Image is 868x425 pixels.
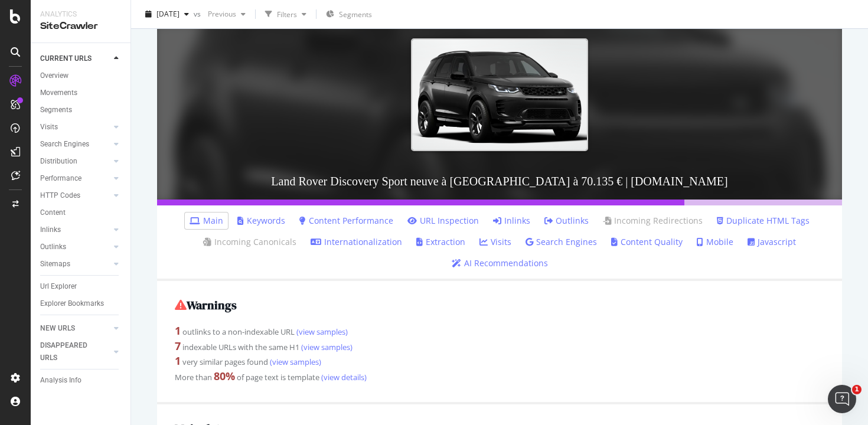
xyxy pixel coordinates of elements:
a: Incoming Redirections [603,215,703,227]
img: Land Rover Discovery Sport neuve à Mechelen à 70.135 € | Gocar.be [411,38,588,151]
a: CURRENT URLS [40,53,110,65]
span: 1 [852,385,862,394]
div: Sitemaps [40,258,70,270]
div: SiteCrawler [40,19,121,33]
div: Performance [40,172,81,185]
span: Segments [339,9,372,19]
a: Extraction [416,236,465,248]
a: Analysis Info [40,374,122,387]
div: Movements [40,87,77,99]
button: Segments [321,5,377,24]
a: Internationalization [311,236,402,248]
div: Outlinks [40,241,66,253]
a: Sitemaps [40,258,110,270]
button: [DATE] [141,5,194,24]
a: (view samples) [295,326,348,337]
a: Content Performance [299,215,393,227]
a: Segments [40,104,122,116]
a: Outlinks [40,241,110,253]
div: Explorer Bookmarks [40,297,104,310]
iframe: Intercom live chat [828,385,856,413]
a: (view samples) [299,342,353,352]
div: NEW URLS [40,322,75,335]
a: Outlinks [544,215,589,227]
div: Overview [40,70,68,82]
strong: 1 [175,323,181,338]
strong: 7 [175,339,181,353]
a: Search Engines [40,138,110,151]
a: Keywords [237,215,285,227]
span: 2025 Aug. 30th [156,9,180,19]
a: URL Inspection [407,215,479,227]
a: Content Quality [611,236,683,248]
strong: 80 % [214,369,235,383]
div: CURRENT URLS [40,53,92,65]
a: Mobile [697,236,733,248]
a: Overview [40,70,122,82]
div: More than of page text is template [175,369,824,384]
a: Distribution [40,155,110,168]
h2: Warnings [175,299,824,312]
a: Movements [40,87,122,99]
a: HTTP Codes [40,189,110,202]
a: DISAPPEARED URLS [40,339,110,364]
div: Analysis Info [40,374,81,387]
a: Explorer Bookmarks [40,297,122,310]
a: Javascript [748,236,796,248]
a: AI Recommendations [452,257,548,269]
button: Previous [203,5,250,24]
a: (view details) [319,372,367,382]
a: Search Engines [526,236,597,248]
a: (view samples) [268,357,321,367]
div: Distribution [40,155,77,168]
div: very similar pages found [175,354,824,369]
span: Previous [203,9,236,19]
a: NEW URLS [40,322,110,335]
div: Inlinks [40,224,61,236]
div: Visits [40,121,58,133]
a: Inlinks [493,215,530,227]
a: Visits [479,236,511,248]
div: Url Explorer [40,280,77,293]
div: Filters [277,9,297,19]
div: DISAPPEARED URLS [40,339,100,364]
div: outlinks to a non-indexable URL [175,323,824,339]
div: Search Engines [40,138,89,151]
div: Analytics [40,9,121,19]
a: Content [40,207,122,219]
div: Content [40,207,66,219]
a: Inlinks [40,224,110,236]
a: Performance [40,172,110,185]
div: HTTP Codes [40,189,80,202]
button: Filters [260,5,311,24]
a: Visits [40,121,110,133]
a: Incoming Canonicals [203,236,296,248]
strong: 1 [175,354,181,368]
span: vs [194,9,203,19]
div: Segments [40,104,72,116]
a: Main [190,215,223,227]
a: Duplicate HTML Tags [717,215,810,227]
div: indexable URLs with the same H1 [175,339,824,354]
h3: Land Rover Discovery Sport neuve à [GEOGRAPHIC_DATA] à 70.135 € | [DOMAIN_NAME] [157,163,842,200]
a: Url Explorer [40,280,122,293]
